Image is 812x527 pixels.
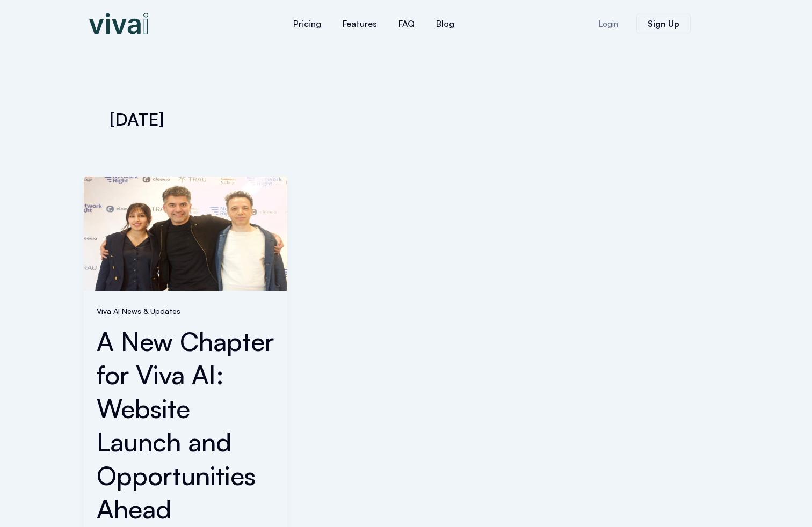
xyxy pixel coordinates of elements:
[97,306,180,316] a: Viva AI News & Updates
[332,11,388,36] a: Features
[282,11,332,36] a: Pricing
[585,13,631,34] a: Login
[636,13,691,34] a: Sign Up
[598,20,618,28] span: Login
[97,325,274,525] a: A New Chapter for Viva AI: Website Launch and Opportunities Ahead
[388,11,425,36] a: FAQ
[648,19,679,28] span: Sign Up
[425,11,465,36] a: Blog
[110,107,702,131] h1: [DATE]
[84,227,287,238] a: Read: A New Chapter for Viva AI: Website Launch and Opportunities Ahead
[218,11,530,36] nav: Menu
